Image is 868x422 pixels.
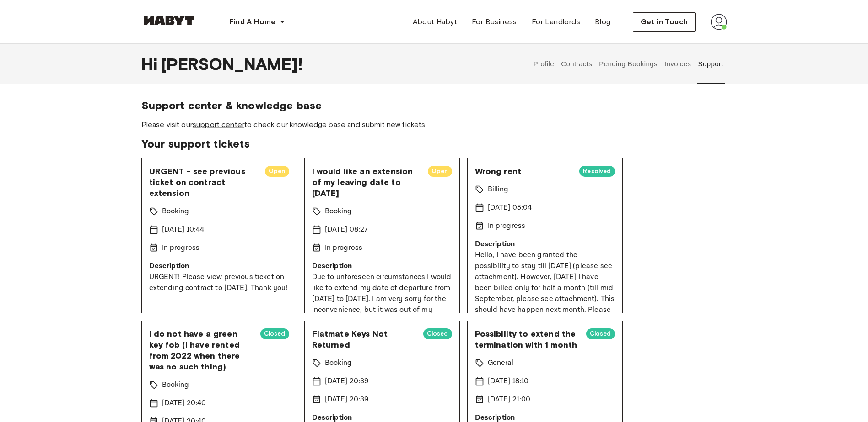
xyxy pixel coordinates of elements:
[222,13,292,31] button: Find A Home
[162,224,205,235] p: [DATE] 10:44
[141,137,727,151] span: Your support tickets
[325,206,352,217] p: Booking
[595,16,611,27] span: Blog
[312,272,452,348] p: Due to unforeseen circumstances I would like to extend my date of departure from [DATE] to [DATE]...
[488,376,529,387] p: [DATE] 18:10
[325,376,369,387] p: [DATE] 20:39
[265,167,289,176] span: Open
[141,120,727,130] span: Please visit our to check our knowledge base and submit new tickets.
[532,16,580,27] span: For Landlords
[161,54,302,74] span: [PERSON_NAME] !
[141,16,196,25] img: Habyt
[149,166,258,199] span: URGENT - see previous ticket on contract extension
[579,167,615,176] span: Resolved
[162,380,189,390] p: Booking
[141,99,727,112] span: Support center & knowledge base
[488,394,531,405] p: [DATE] 21:00
[141,54,161,74] span: Hi
[641,16,688,27] span: Get in Touch
[423,329,452,338] span: Closed
[260,329,289,338] span: Closed
[586,329,615,338] span: Closed
[325,394,369,405] p: [DATE] 20:39
[697,44,725,84] button: Support
[475,250,615,370] p: Hello, I have been granted the possibility to stay till [DATE] (please see attachment). However, ...
[193,120,244,129] a: support center
[149,261,289,272] p: Description
[524,13,588,31] a: For Landlords
[229,16,276,27] span: Find A Home
[711,14,727,30] img: avatar
[428,167,452,176] span: Open
[488,221,526,232] p: In progress
[312,261,452,272] p: Description
[488,202,532,213] p: [DATE] 05:04
[560,44,593,84] button: Contracts
[405,13,464,31] a: About Habyt
[532,44,555,84] button: Profile
[588,13,618,31] a: Blog
[488,184,509,195] p: Billing
[475,239,615,250] p: Description
[162,243,200,253] p: In progress
[149,272,289,294] p: URGENT! Please view previous ticket on extending contract to [DATE]. Thank you!
[598,44,659,84] button: Pending Bookings
[472,16,517,27] span: For Business
[633,12,696,32] button: Get in Touch
[488,358,514,369] p: General
[413,16,457,27] span: About Habyt
[325,358,352,369] p: Booking
[663,44,692,84] button: Invoices
[475,328,579,350] span: Possibility to extend the termination with 1 month
[162,206,189,217] p: Booking
[312,166,421,199] span: I would like an extension of my leaving date to [DATE]
[475,166,572,177] span: Wrong rent
[325,243,363,253] p: In progress
[530,44,727,84] div: user profile tabs
[162,398,206,409] p: [DATE] 20:40
[464,13,524,31] a: For Business
[312,328,416,350] span: Flatmate Keys Not Returned
[149,328,253,372] span: I do not have a green key fob (I have rented from 2022 when there was no such thing)
[325,224,368,235] p: [DATE] 08:27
